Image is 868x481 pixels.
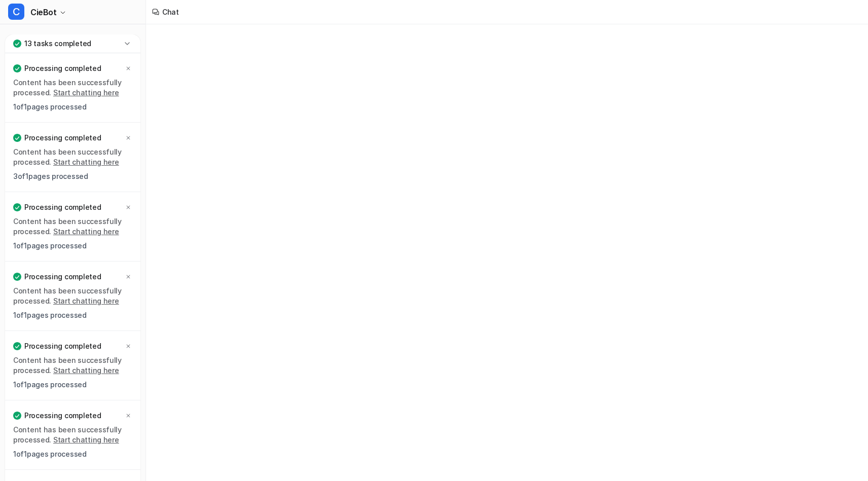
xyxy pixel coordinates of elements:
[13,310,132,320] p: 1 of 1 pages processed
[13,147,132,167] p: Content has been successfully processed.
[53,435,119,444] a: Start chatting here
[13,286,132,306] p: Content has been successfully processed.
[8,4,24,20] span: C
[24,39,91,49] p: 13 tasks completed
[13,355,132,376] p: Content has been successfully processed.
[53,297,119,305] a: Start chatting here
[24,133,101,143] p: Processing completed
[13,425,132,445] p: Content has been successfully processed.
[13,380,132,390] p: 1 of 1 pages processed
[162,7,179,17] div: Chat
[30,5,57,19] span: CieBot
[13,449,132,459] p: 1 of 1 pages processed
[24,63,101,73] p: Processing completed
[53,158,119,166] a: Start chatting here
[24,411,101,421] p: Processing completed
[13,102,132,112] p: 1 of 1 pages processed
[53,366,119,375] a: Start chatting here
[4,30,141,45] a: Chat
[53,88,119,97] a: Start chatting here
[24,202,101,212] p: Processing completed
[13,216,132,237] p: Content has been successfully processed.
[24,272,101,282] p: Processing completed
[13,241,132,251] p: 1 of 1 pages processed
[13,171,132,181] p: 3 of 1 pages processed
[13,78,132,98] p: Content has been successfully processed.
[53,227,119,236] a: Start chatting here
[24,341,101,351] p: Processing completed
